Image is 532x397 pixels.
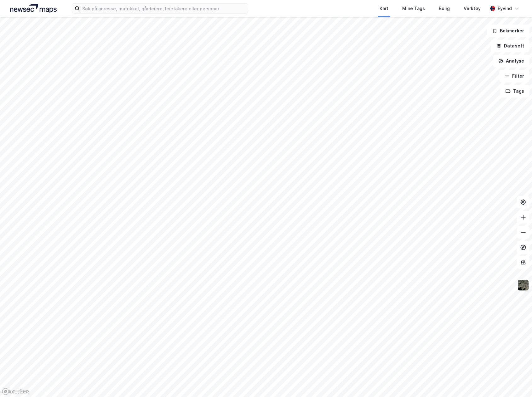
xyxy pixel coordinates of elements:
div: Eyvind [498,5,512,12]
input: Søk på adresse, matrikkel, gårdeiere, leietakere eller personer [80,4,248,13]
button: Tags [500,85,529,97]
iframe: Chat Widget [501,367,532,397]
a: Mapbox homepage [2,388,30,395]
div: Kontrollprogram for chat [501,367,532,397]
img: logo.a4113a55bc3d86da70a041830d287a7e.svg [10,4,57,13]
div: Verktøy [464,5,481,12]
button: Datasett [491,40,529,52]
button: Bokmerker [487,25,529,37]
img: 9k= [517,279,529,291]
div: Mine Tags [402,5,425,12]
button: Analyse [493,55,529,67]
button: Filter [499,70,529,82]
div: Bolig [439,5,450,12]
div: Kart [380,5,388,12]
